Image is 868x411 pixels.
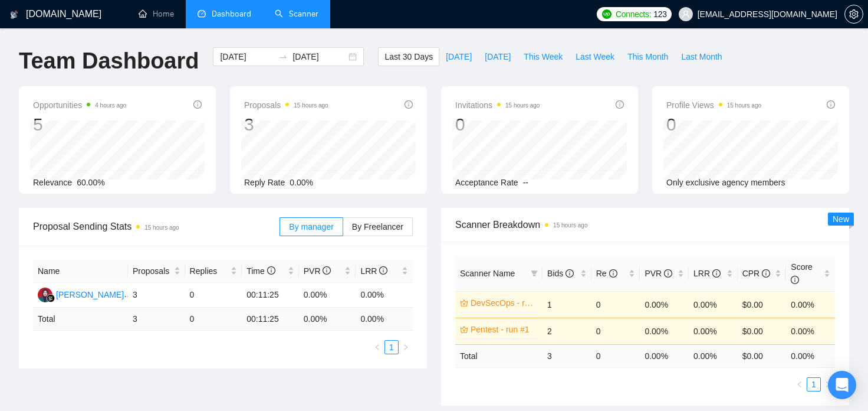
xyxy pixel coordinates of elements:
[471,296,535,309] a: DevSecOps - run #1
[845,9,863,19] span: setting
[569,47,621,66] button: Last Week
[399,340,413,354] button: right
[378,47,439,66] button: Last 30 Days
[405,100,413,109] span: info-circle
[844,5,863,24] button: setting
[517,47,569,66] button: This Week
[133,265,172,278] span: Proposals
[553,222,587,229] time: 15 hours ago
[384,50,433,63] span: Last 30 Days
[56,288,124,301] div: [PERSON_NAME]
[379,266,387,275] span: info-circle
[531,270,538,277] span: filter
[246,266,275,276] span: Time
[289,222,333,231] span: By manager
[33,178,72,187] span: Relevance
[242,283,299,308] td: 00:11:25
[299,283,356,308] td: 0.00%
[791,276,799,284] span: info-circle
[786,291,835,318] td: 0.00%
[33,308,128,331] td: Total
[128,308,185,331] td: 3
[185,308,242,331] td: 0
[385,341,398,354] a: 1
[455,217,835,232] span: Scanner Breakdown
[471,323,535,336] a: Pentest - run #1
[278,52,288,61] span: to
[640,291,689,318] td: 0.00%
[139,9,174,19] a: homeHome
[212,9,251,19] span: Dashboard
[786,318,835,344] td: 0.00%
[640,344,689,367] td: 0.00 %
[596,269,617,278] span: Re
[833,214,849,224] span: New
[591,291,640,318] td: 0
[47,294,55,302] img: gigradar-bm.png
[33,260,128,283] th: Name
[275,9,318,19] a: searchScanner
[185,260,242,283] th: Replies
[460,269,515,278] span: Scanner Name
[356,308,413,331] td: 0.00 %
[616,8,651,21] span: Connects:
[478,47,517,66] button: [DATE]
[542,318,591,344] td: 2
[664,269,672,278] span: info-circle
[439,47,478,66] button: [DATE]
[738,318,787,344] td: $0.00
[827,100,835,109] span: info-circle
[292,50,346,63] input: End date
[402,344,409,351] span: right
[220,50,274,63] input: Start date
[742,269,770,278] span: CPR
[821,377,835,392] button: right
[645,269,672,278] span: PVR
[524,50,563,63] span: This Week
[352,222,403,231] span: By Freelancer
[689,344,738,367] td: 0.00 %
[244,113,328,136] div: 3
[198,9,206,18] span: dashboard
[267,266,275,275] span: info-circle
[356,283,413,308] td: 0.00%
[323,266,331,275] span: info-circle
[609,269,617,278] span: info-circle
[828,371,856,399] div: Open Intercom Messenger
[844,9,863,19] a: setting
[290,178,313,187] span: 0.00%
[38,289,124,299] a: NF[PERSON_NAME]
[460,325,468,334] span: crown
[485,50,511,63] span: [DATE]
[602,9,611,19] img: upwork-logo.png
[455,113,540,136] div: 0
[33,113,126,136] div: 5
[689,318,738,344] td: 0.00%
[505,102,540,109] time: 15 hours ago
[807,378,820,391] a: 1
[640,318,689,344] td: 0.00%
[793,377,807,392] button: left
[727,102,761,109] time: 15 hours ago
[693,269,721,278] span: LRR
[666,178,785,187] span: Only exclusive agency members
[33,219,280,234] span: Proposal Sending Stats
[712,269,721,278] span: info-circle
[762,269,770,278] span: info-circle
[244,178,285,187] span: Reply Rate
[675,47,728,66] button: Last Month
[576,50,614,63] span: Last Week
[807,377,821,392] li: 1
[10,5,18,24] img: logo
[360,266,387,276] span: LRR
[370,340,384,354] li: Previous Page
[653,8,666,21] span: 123
[33,98,126,112] span: Opportunities
[591,344,640,367] td: 0
[681,50,722,63] span: Last Month
[547,269,574,278] span: Bids
[666,98,761,112] span: Profile Views
[77,178,104,187] span: 60.00%
[565,269,574,278] span: info-circle
[455,344,542,367] td: Total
